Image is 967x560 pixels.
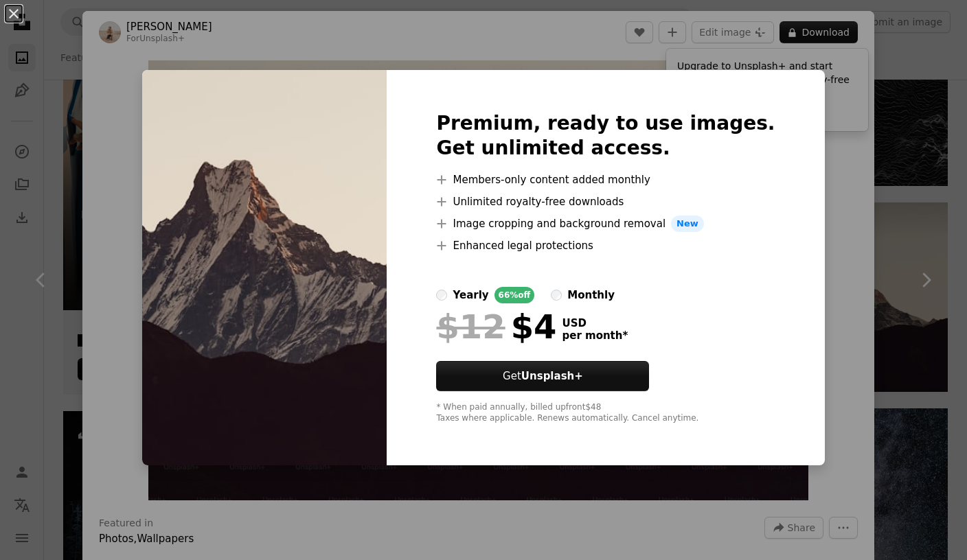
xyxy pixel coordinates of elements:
button: GetUnsplash+ [436,361,649,391]
div: 66% off [494,287,535,303]
li: Members-only content added monthly [436,172,775,188]
span: $12 [436,309,505,345]
h2: Premium, ready to use images. Get unlimited access. [436,111,775,161]
li: Image cropping and background removal [436,215,775,232]
img: premium_photo-1700558685040-a75735b86bb7 [142,70,387,465]
div: yearly [453,287,488,303]
li: Enhanced legal protections [436,237,775,254]
div: $4 [436,309,556,345]
li: Unlimited royalty-free downloads [436,194,775,210]
strong: Unsplash+ [521,370,583,382]
span: New [671,215,704,232]
input: monthly [551,290,562,301]
span: per month * [562,329,628,342]
div: monthly [567,287,615,303]
input: yearly66%off [436,290,447,301]
div: * When paid annually, billed upfront $48 Taxes where applicable. Renews automatically. Cancel any... [436,402,775,424]
span: USD [562,317,628,329]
